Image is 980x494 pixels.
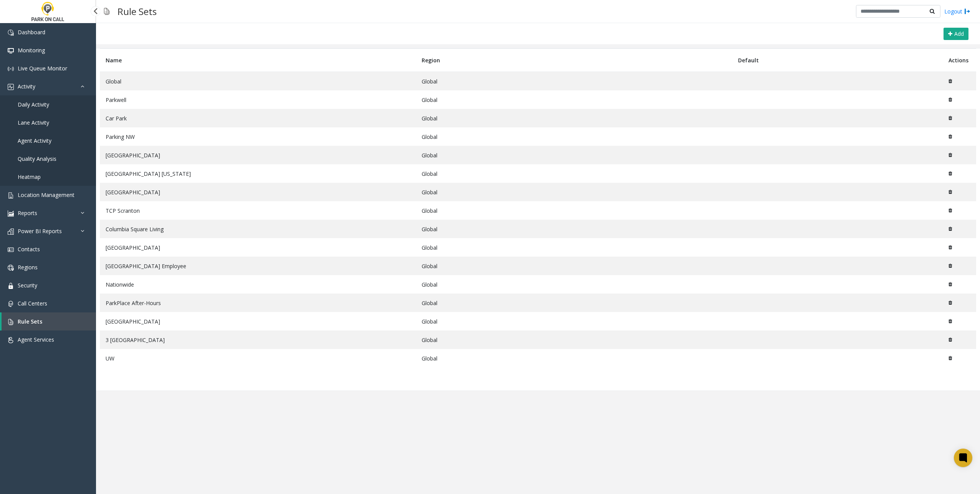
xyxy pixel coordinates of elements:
[100,275,416,294] td: Nationwide
[8,84,14,90] img: 'icon'
[416,201,732,220] td: Global
[114,2,161,21] h3: Rule Sets
[8,301,14,307] img: 'icon'
[18,336,54,343] span: Agent Services
[100,238,416,257] td: [GEOGRAPHIC_DATA]
[18,137,51,144] span: Agent Activity
[416,257,732,275] td: Global
[18,119,49,126] span: Lane Activity
[100,146,416,164] td: [GEOGRAPHIC_DATA]
[8,66,14,72] img: 'icon'
[416,312,732,330] td: Global
[18,191,74,199] span: Location Management
[416,238,732,257] td: Global
[8,48,14,54] img: 'icon'
[954,30,964,37] span: Add
[18,245,40,253] span: Contacts
[732,49,943,72] th: Default
[100,330,416,349] td: 3 [GEOGRAPHIC_DATA]
[100,257,416,275] td: [GEOGRAPHIC_DATA] Employee
[18,155,56,162] span: Quality Analysis
[100,72,416,91] td: Global
[416,294,732,312] td: Global
[416,330,732,349] td: Global
[943,49,976,72] th: Actions
[8,192,14,199] img: 'icon'
[100,127,416,146] td: Parking NW
[416,72,732,91] td: Global
[416,146,732,164] td: Global
[100,201,416,220] td: TCP Scranton
[8,337,14,343] img: 'icon'
[18,47,45,54] span: Monitoring
[18,300,47,307] span: Call Centers
[18,209,37,217] span: Reports
[18,264,38,271] span: Regions
[18,282,37,289] span: Security
[416,220,732,238] td: Global
[416,90,732,109] td: Global
[100,349,416,367] td: UW
[8,247,14,253] img: 'icon'
[416,164,732,183] td: Global
[100,90,416,109] td: Parkwell
[8,229,14,235] img: 'icon'
[18,101,49,108] span: Daily Activity
[964,7,970,15] img: logout
[8,283,14,289] img: 'icon'
[944,7,970,15] a: Logout
[18,173,41,180] span: Heatmap
[416,349,732,367] td: Global
[8,210,14,217] img: 'icon'
[2,312,96,330] a: Rule Sets
[8,30,14,36] img: 'icon'
[18,227,62,235] span: Power BI Reports
[100,294,416,312] td: ParkPlace After-Hours
[8,319,14,325] img: 'icon'
[100,183,416,201] td: [GEOGRAPHIC_DATA]
[416,183,732,201] td: Global
[18,318,42,325] span: Rule Sets
[416,127,732,146] td: Global
[100,49,416,72] th: Name
[18,83,35,90] span: Activity
[416,109,732,127] td: Global
[100,109,416,127] td: Car Park
[18,28,45,36] span: Dashboard
[100,312,416,330] td: [GEOGRAPHIC_DATA]
[100,164,416,183] td: [GEOGRAPHIC_DATA] [US_STATE]
[18,65,67,72] span: Live Queue Monitor
[104,2,110,21] img: pageIcon
[944,28,968,40] button: Add
[100,220,416,238] td: Columbia Square Living
[8,265,14,271] img: 'icon'
[416,275,732,294] td: Global
[416,49,732,72] th: Region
